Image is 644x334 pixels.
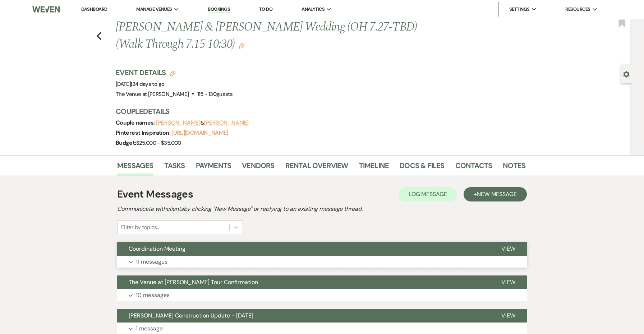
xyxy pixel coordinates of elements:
a: To Do [259,6,272,12]
span: Pinterest Inspiration: [116,129,171,136]
div: Filter by topics... [121,223,160,232]
span: View [501,312,515,319]
a: [URL][DOMAIN_NAME] [171,129,228,136]
p: 1 message [136,324,163,333]
a: Payments [196,160,231,176]
span: Analytics [302,6,325,13]
button: [PERSON_NAME] Construction Update - [DATE] [117,309,490,323]
span: View [501,278,515,286]
span: $25,000 - $35,000 [136,139,181,147]
span: New Message [477,190,517,198]
button: Edit [239,42,244,49]
span: 115 - 130 guests [197,91,233,98]
a: Vendors [242,160,274,176]
p: 11 messages [136,257,167,266]
a: Bookings [208,6,230,13]
a: Rental Overview [285,160,348,176]
span: Budget: [116,139,136,147]
span: Resources [565,6,590,13]
span: Coordination Meeting [129,245,185,252]
span: The Venue at [PERSON_NAME] Tour Confirmation [129,278,258,286]
a: Docs & Files [400,160,444,176]
h3: Couple Details [116,106,518,116]
span: View [501,245,515,252]
span: [PERSON_NAME] Construction Update - [DATE] [129,312,253,319]
a: Dashboard [81,6,107,12]
button: +New Message [464,187,527,201]
button: View [490,242,527,256]
a: Notes [503,160,525,176]
button: The Venue at [PERSON_NAME] Tour Confirmation [117,275,490,289]
span: 24 days to go [132,80,165,88]
h1: [PERSON_NAME] & [PERSON_NAME] Wedding (OH 7.27-TBD) (Walk Through 7.15 10:30) [116,19,438,53]
a: Messages [117,160,153,176]
h3: Event Details [116,68,233,78]
button: 11 messages [117,256,527,268]
span: Settings [509,6,530,13]
button: Open lead details [623,70,630,77]
button: [PERSON_NAME] [204,120,249,126]
a: Tasks [164,160,185,176]
button: 10 messages [117,289,527,301]
span: | [131,80,164,88]
a: Contacts [455,160,492,176]
button: Log Message [399,187,457,201]
span: & [156,119,249,126]
button: [PERSON_NAME] [156,120,201,126]
span: Manage Venues [136,6,172,13]
button: Coordination Meeting [117,242,490,256]
p: 10 messages [136,291,170,300]
h2: Communicate with clients by clicking "New Message" or replying to an existing message thread. [117,205,527,213]
h1: Event Messages [117,187,193,202]
span: The Venue at [PERSON_NAME] [116,91,189,98]
img: Weven Logo [32,2,60,17]
span: Log Message [409,190,447,198]
button: View [490,275,527,289]
button: View [490,309,527,323]
span: Couple names: [116,119,156,126]
a: Timeline [359,160,389,176]
span: [DATE] [116,80,164,88]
